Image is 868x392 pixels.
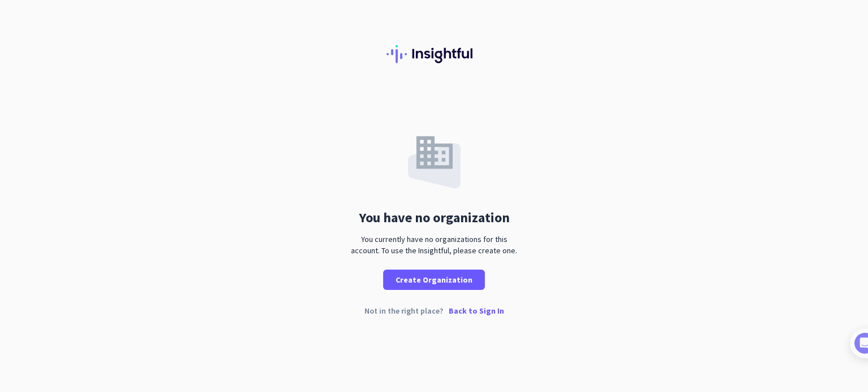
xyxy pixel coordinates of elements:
img: Insightful [387,45,481,63]
div: You currently have no organizations for this account. To use the Insightful, please create one. [346,234,522,256]
div: You have no organization [359,211,510,224]
p: Back to Sign In [449,307,504,315]
button: Create Organization [383,270,485,290]
span: Create Organization [396,274,472,285]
